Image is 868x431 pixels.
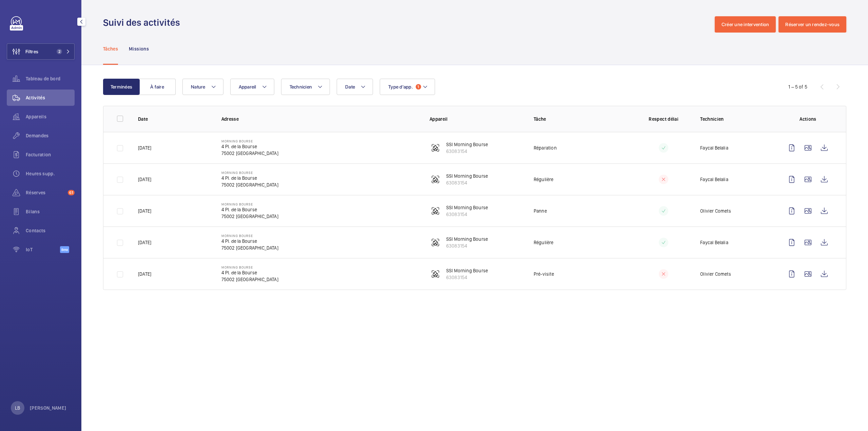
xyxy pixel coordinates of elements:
span: Tableau de bord [26,75,75,82]
p: Morning Bourse [221,202,278,206]
p: 63083154 [446,179,488,186]
p: 4 Pl. de la Bourse [221,269,278,276]
p: Réparation [534,144,557,151]
p: SSI Morning Bourse [446,141,488,148]
p: SSI Morning Bourse [446,267,488,274]
p: 63083154 [446,274,488,281]
p: 4 Pl. de la Bourse [221,143,278,150]
span: Filtres [25,48,38,55]
span: 61 [68,190,75,195]
p: [DATE] [138,208,151,214]
img: fire_alarm.svg [431,144,439,152]
p: Actions [784,116,832,122]
img: fire_alarm.svg [431,207,439,215]
p: [DATE] [138,176,151,183]
button: Type d'app.1 [380,79,435,95]
span: Facturation [26,151,75,158]
button: À faire [139,79,176,95]
h1: Suivi des activités [103,16,184,29]
span: Demandes [26,132,75,139]
span: Activités [26,94,75,101]
img: fire_alarm.svg [431,270,439,278]
span: Type d'app. [388,84,413,90]
span: 1 [416,84,421,90]
p: Régulière [534,239,554,246]
p: SSI Morning Bourse [446,173,488,179]
p: Tâche [534,116,627,122]
p: SSI Morning Bourse [446,204,488,211]
button: Terminées [103,79,140,95]
p: Pré-visite [534,271,554,277]
p: 75002 [GEOGRAPHIC_DATA] [221,244,278,251]
p: Tâches [103,45,118,52]
p: SSI Morning Bourse [446,236,488,242]
p: 75002 [GEOGRAPHIC_DATA] [221,276,278,283]
p: Missions [129,45,149,52]
span: Date [345,84,355,90]
span: IoT [26,246,60,253]
p: Morning Bourse [221,171,278,175]
div: 1 – 5 of 5 [788,83,807,90]
p: [DATE] [138,239,151,246]
p: Olivier Comets [700,271,731,277]
span: Appareils [26,113,75,120]
p: [DATE] [138,271,151,277]
span: Nature [191,84,205,90]
button: Appareil [230,79,274,95]
img: fire_alarm.svg [431,175,439,183]
p: 63083154 [446,211,488,218]
p: Morning Bourse [221,265,278,269]
p: Morning Bourse [221,139,278,143]
span: Beta [60,246,69,253]
button: Réserver un rendez-vous [778,16,846,33]
span: 2 [57,49,62,54]
p: Technicien [700,116,773,122]
p: 75002 [GEOGRAPHIC_DATA] [221,181,278,188]
p: 4 Pl. de la Bourse [221,175,278,181]
p: 4 Pl. de la Bourse [221,238,278,244]
p: Date [138,116,211,122]
button: Technicien [281,79,330,95]
button: Créer une intervention [715,16,776,33]
p: Faycal Belalia [700,176,728,183]
p: 75002 [GEOGRAPHIC_DATA] [221,150,278,157]
p: [DATE] [138,144,151,151]
p: 63083154 [446,242,488,249]
span: Heures supp. [26,170,75,177]
span: Bilans [26,208,75,215]
p: Faycal Belalia [700,144,728,151]
button: Filtres2 [7,43,75,60]
p: 63083154 [446,148,488,155]
p: Olivier Comets [700,208,731,214]
span: Contacts [26,227,75,234]
button: Date [337,79,373,95]
p: Morning Bourse [221,234,278,238]
p: 4 Pl. de la Bourse [221,206,278,213]
span: Appareil [239,84,256,90]
p: Faycal Belalia [700,239,728,246]
span: Réserves [26,189,65,196]
p: [PERSON_NAME] [30,405,66,411]
p: Appareil [430,116,523,122]
p: LB [15,405,20,411]
img: fire_alarm.svg [431,238,439,247]
p: Adresse [221,116,419,122]
p: Régulière [534,176,554,183]
button: Nature [182,79,223,95]
p: Panne [534,208,547,214]
p: 75002 [GEOGRAPHIC_DATA] [221,213,278,220]
p: Respect délai [638,116,689,122]
span: Technicien [290,84,312,90]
